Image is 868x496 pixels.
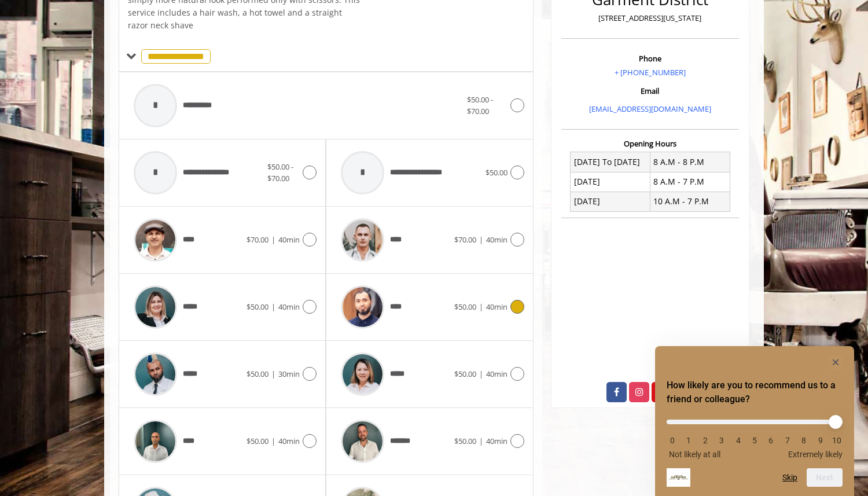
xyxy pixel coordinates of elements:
[561,139,739,148] h3: Opening Hours
[733,436,744,445] li: 4
[589,104,711,114] a: [EMAIL_ADDRESS][DOMAIN_NAME]
[571,152,650,172] td: [DATE] To [DATE]
[479,234,483,245] span: |
[454,436,476,446] span: $50.00
[486,302,507,312] span: 40min
[807,468,843,487] button: Next question
[765,436,777,445] li: 6
[486,436,507,446] span: 40min
[716,436,727,445] li: 3
[486,369,507,379] span: 40min
[467,94,493,117] span: $50.00 - $70.00
[247,302,269,312] span: $50.00
[650,152,730,172] td: 8 A.M - 8 P.M
[669,450,720,459] span: Not likely at all
[271,302,275,312] span: |
[667,436,678,445] li: 0
[782,473,797,482] button: Skip
[564,54,736,63] h3: Phone
[782,436,793,445] li: 7
[650,192,730,211] td: 10 A.M - 7 P.M
[788,450,843,459] span: Extremely likely
[479,436,483,446] span: |
[683,436,694,445] li: 1
[247,436,269,446] span: $50.00
[278,234,300,245] span: 40min
[278,369,300,379] span: 30min
[571,172,650,192] td: [DATE]
[267,161,293,184] span: $50.00 - $70.00
[278,436,300,446] span: 40min
[667,411,843,459] div: How likely are you to recommend us to a friend or colleague? Select an option from 0 to 10, with ...
[479,302,483,312] span: |
[564,12,736,24] p: [STREET_ADDRESS][US_STATE]
[571,192,650,211] td: [DATE]
[815,436,826,445] li: 9
[271,436,275,446] span: |
[564,87,736,95] h3: Email
[454,234,476,245] span: $70.00
[615,67,686,78] a: + [PHONE_NUMBER]
[486,234,507,245] span: 40min
[667,355,843,487] div: How likely are you to recommend us to a friend or colleague? Select an option from 0 to 10, with ...
[486,167,507,178] span: $50.00
[831,436,843,445] li: 10
[278,302,300,312] span: 40min
[650,172,730,192] td: 8 A.M - 7 P.M
[700,436,711,445] li: 2
[247,234,269,245] span: $70.00
[829,355,843,369] button: Hide survey
[271,369,275,379] span: |
[454,302,476,312] span: $50.00
[798,436,810,445] li: 8
[247,369,269,379] span: $50.00
[271,234,275,245] span: |
[667,379,843,406] h2: How likely are you to recommend us to a friend or colleague? Select an option from 0 to 10, with ...
[749,436,760,445] li: 5
[479,369,483,379] span: |
[454,369,476,379] span: $50.00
